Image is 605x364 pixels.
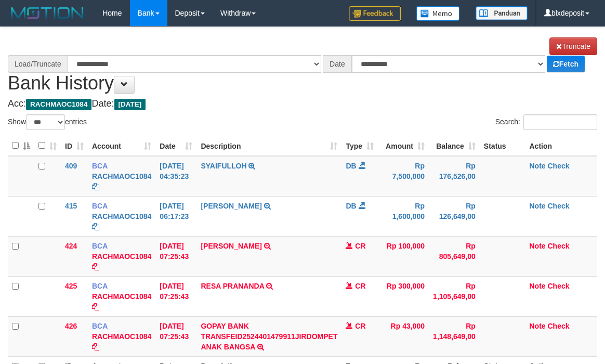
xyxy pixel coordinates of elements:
[196,136,341,156] th: Description: activate to sort column ascending
[155,136,196,156] th: Date: activate to sort column ascending
[429,276,480,316] td: Rp 1,105,649,00
[548,282,570,290] a: Check
[92,242,108,250] span: BCA
[92,202,108,210] span: BCA
[8,37,597,94] h1: Bank History
[92,303,99,311] a: Copy RACHMAOC1084 to clipboard
[548,162,570,170] a: Check
[378,316,429,356] td: Rp 43,000
[155,276,196,316] td: [DATE] 07:25:43
[416,6,460,21] img: Button%20Memo.svg
[26,114,65,130] select: Showentries
[548,322,570,330] a: Check
[355,322,365,330] span: CR
[495,114,597,130] label: Search:
[480,136,525,156] th: Status
[155,236,196,276] td: [DATE] 07:25:43
[378,276,429,316] td: Rp 300,000
[65,162,77,170] span: 409
[92,282,108,290] span: BCA
[429,236,480,276] td: Rp 805,649,00
[529,282,545,290] a: Note
[429,156,480,197] td: Rp 176,526,00
[355,282,365,290] span: CR
[34,136,61,156] th: : activate to sort column ascending
[8,114,87,130] label: Show entries
[201,202,261,210] a: [PERSON_NAME]
[201,282,264,290] a: RESA PRANANDA
[529,162,545,170] a: Note
[378,156,429,197] td: Rp 7,500,000
[529,202,545,210] a: Note
[26,99,91,110] span: RACHMAOC1084
[92,183,99,191] a: Copy RACHMAOC1084 to clipboard
[114,99,146,110] span: [DATE]
[378,236,429,276] td: Rp 100,000
[429,316,480,356] td: Rp 1,148,649,00
[92,292,151,301] a: RACHMAOC1084
[548,242,570,250] a: Check
[525,136,597,156] th: Action
[529,242,545,250] a: Note
[92,343,99,351] a: Copy RACHMAOC1084 to clipboard
[378,196,429,236] td: Rp 1,600,000
[355,242,365,250] span: CR
[65,282,77,290] span: 425
[155,316,196,356] td: [DATE] 07:25:43
[378,136,429,156] th: Amount: activate to sort column ascending
[549,37,597,55] a: Truncate
[548,202,570,210] a: Check
[92,212,151,220] a: RACHMAOC1084
[8,5,87,21] img: MOTION_logo.png
[65,202,77,210] span: 415
[88,136,155,156] th: Account: activate to sort column ascending
[476,6,528,20] img: panduan.png
[92,162,108,170] span: BCA
[201,162,246,170] a: SYAIFULLOH
[155,156,196,197] td: [DATE] 04:35:23
[65,242,77,250] span: 424
[429,196,480,236] td: Rp 126,649,00
[346,202,356,210] span: DB
[65,322,77,330] span: 426
[92,263,99,271] a: Copy RACHMAOC1084 to clipboard
[92,332,151,341] a: RACHMAOC1084
[155,196,196,236] td: [DATE] 06:17:23
[201,322,337,351] a: GOPAY BANK TRANSFEID2524401479911JIRDOMPET ANAK BANGSA
[547,56,585,72] a: Fetch
[92,223,99,231] a: Copy RACHMAOC1084 to clipboard
[201,242,261,250] a: [PERSON_NAME]
[92,322,108,330] span: BCA
[429,136,480,156] th: Balance: activate to sort column ascending
[529,322,545,330] a: Note
[346,162,356,170] span: DB
[8,55,68,73] div: Load/Truncate
[349,6,401,21] img: Feedback.jpg
[8,99,597,109] h4: Acc: Date:
[341,136,378,156] th: Type: activate to sort column ascending
[61,136,88,156] th: ID: activate to sort column ascending
[92,252,151,261] a: RACHMAOC1084
[92,172,151,180] a: RACHMAOC1084
[323,55,352,73] div: Date
[8,136,34,156] th: : activate to sort column descending
[523,114,597,130] input: Search:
